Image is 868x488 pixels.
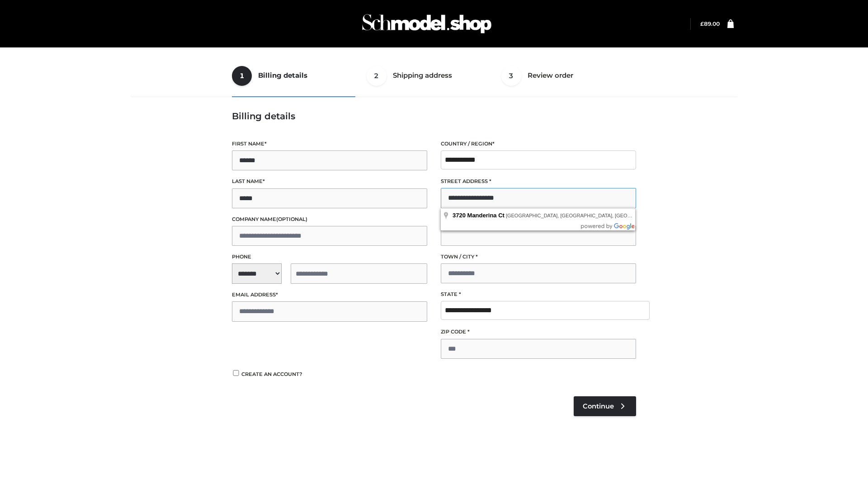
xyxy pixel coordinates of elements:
input: Create an account? [232,370,240,376]
label: ZIP Code [441,328,636,336]
span: [GEOGRAPHIC_DATA], [GEOGRAPHIC_DATA], [GEOGRAPHIC_DATA] [506,213,667,218]
span: (optional) [276,216,307,222]
bdi: 89.00 [700,20,720,27]
a: Continue [574,396,636,416]
span: 3720 [453,212,466,219]
label: Company name [232,215,427,224]
label: State [441,290,636,299]
span: Manderina Ct [467,212,505,219]
label: Town / City [441,253,636,261]
h3: Billing details [232,111,636,122]
span: Create an account? [241,371,302,377]
label: Phone [232,253,427,261]
label: First name [232,140,427,148]
span: £ [700,20,704,27]
label: Street address [441,177,636,186]
img: Schmodel Admin 964 [359,6,495,42]
label: Country / Region [441,140,636,148]
span: Continue [583,402,614,410]
label: Email address [232,291,427,299]
label: Last name [232,177,427,186]
a: £89.00 [700,20,720,27]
